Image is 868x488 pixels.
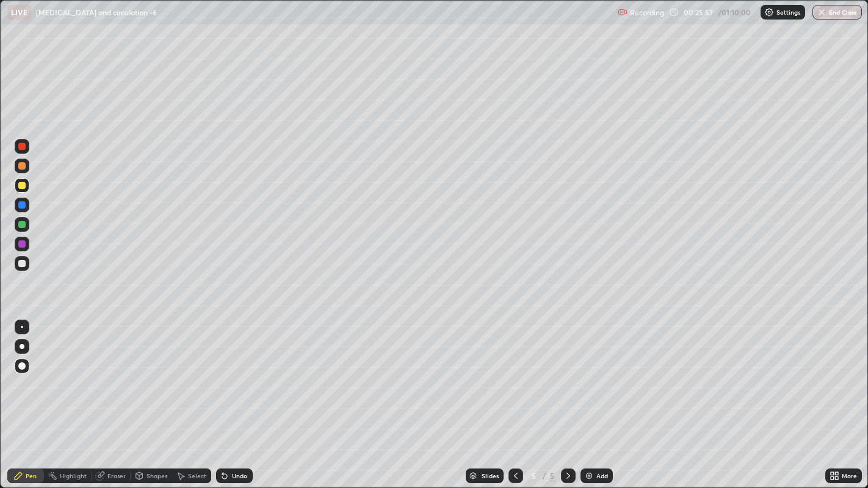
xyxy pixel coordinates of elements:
div: More [842,473,857,479]
div: Shapes [146,473,167,479]
div: / [543,472,546,479]
div: 5 [528,472,540,479]
div: Add [596,473,608,479]
img: end-class-cross [817,7,826,17]
img: add-slide-button [584,471,594,481]
div: Highlight [60,473,87,479]
div: Select [188,473,206,479]
div: Eraser [107,473,126,479]
p: [MEDICAL_DATA] and circulation -6 [36,7,157,17]
div: Undo [232,473,247,479]
button: End Class [812,5,862,20]
div: Slides [482,473,499,479]
img: recording.375f2c34.svg [618,7,627,17]
p: LIVE [11,7,27,17]
div: Pen [26,473,37,479]
p: Settings [776,9,800,15]
div: 5 [549,470,556,481]
p: Recording [630,8,664,17]
img: class-settings-icons [764,7,774,17]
